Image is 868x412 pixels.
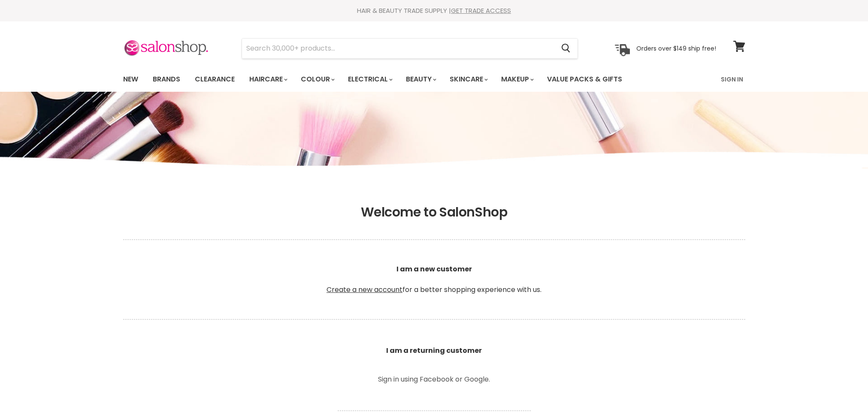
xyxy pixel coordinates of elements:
a: Value Packs & Gifts [541,70,629,88]
a: Beauty [399,70,442,88]
a: Sign In [716,70,748,88]
a: Brands [146,70,187,88]
b: I am a returning customer [386,346,482,355]
a: Makeup [495,70,539,88]
b: I am a new customer [396,264,472,274]
a: Skincare [443,70,493,88]
h1: Welcome to SalonShop [123,204,745,220]
button: Search [555,39,578,58]
input: Search [242,39,555,58]
form: Product [242,38,578,59]
a: New [117,70,145,88]
a: Create a new account [327,285,402,295]
div: HAIR & BEAUTY TRADE SUPPLY | [112,6,756,15]
a: Electrical [342,70,398,88]
p: for a better shopping experience with us. [123,244,745,316]
a: Colour [294,70,340,88]
ul: Main menu [117,67,672,92]
a: Clearance [188,70,241,88]
p: Orders over $149 ship free! [636,44,716,52]
a: Haircare [243,70,293,88]
p: Sign in using Facebook or Google. [338,376,531,383]
nav: Main [112,67,756,92]
a: GET TRADE ACCESS [451,6,511,15]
